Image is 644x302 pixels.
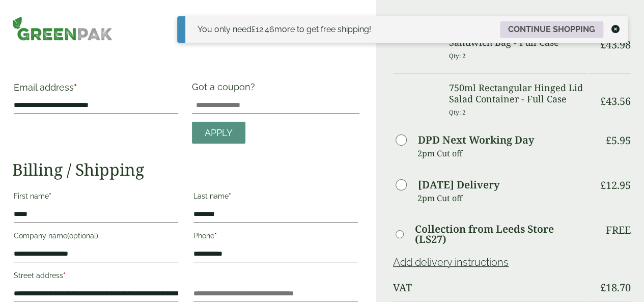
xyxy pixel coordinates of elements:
[606,203,631,216] bdi: 5.95
[14,189,178,206] label: First name
[251,24,256,34] span: £
[214,232,217,240] abbr: required
[198,23,371,36] div: You only need more to get free shipping!
[229,192,231,200] abbr: required
[600,129,631,143] bdi: 43.56
[449,52,466,60] small: Qty: 2
[67,232,98,240] span: (optional)
[500,21,603,38] a: Continue shopping
[393,83,437,189] img: 750ml Rectangular Hinged Lid Salad Container-Full Case of-0
[49,192,51,200] abbr: required
[14,229,178,246] label: Company name
[14,83,178,97] label: Email address
[14,268,178,286] label: Street address
[417,215,587,230] p: 2pm Cut off
[449,108,466,116] small: Qty: 2
[606,203,611,216] span: £
[418,249,499,259] label: [DATE] Delivery
[449,83,587,104] h3: 750ml Rectangular Hinged Lid Salad Container - Full Case
[63,271,66,280] abbr: required
[600,248,606,261] span: £
[205,127,233,139] span: Apply
[192,122,245,144] a: Apply
[600,248,631,261] bdi: 12.95
[600,129,606,143] span: £
[418,204,534,214] label: DPD Next Working Day
[12,16,113,41] img: GreenPak Supplies
[251,24,274,34] span: 12.46
[193,229,358,246] label: Phone
[12,160,359,179] h2: Billing / Shipping
[74,82,77,93] abbr: required
[193,189,358,206] label: Last name
[417,260,587,275] p: 2pm Cut off
[192,81,259,97] label: Got a coupon?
